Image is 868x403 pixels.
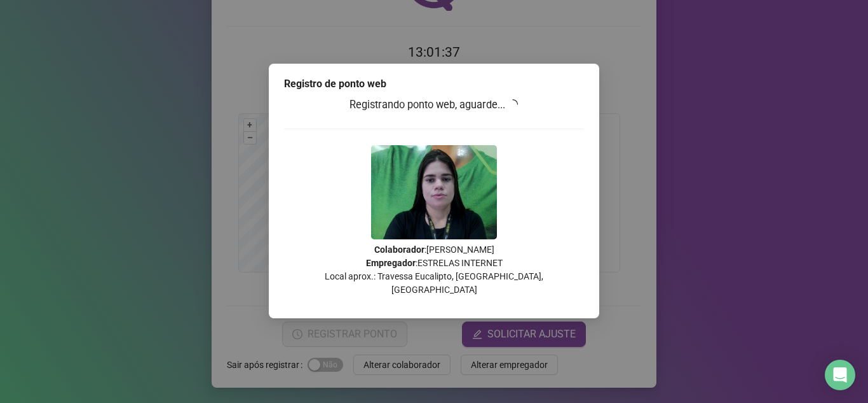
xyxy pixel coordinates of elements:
div: Open Intercom Messenger [825,360,855,390]
span: loading [508,99,518,110]
p: : [PERSON_NAME] : ESTRELAS INTERNET Local aprox.: Travessa Eucalipto, [GEOGRAPHIC_DATA], [GEOGRAP... [284,243,584,297]
img: 2Q== [371,145,497,239]
div: Registro de ponto web [284,76,584,92]
h3: Registrando ponto web, aguarde... [284,97,584,113]
strong: Colaborador [374,244,424,255]
strong: Empregador [366,258,416,268]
